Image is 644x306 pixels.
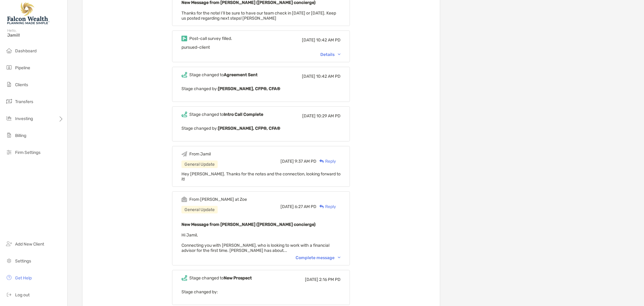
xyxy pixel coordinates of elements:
span: Transfers [15,99,33,104]
div: From [PERSON_NAME] at Zoe [189,197,247,202]
div: From Jamil [189,151,211,157]
img: Event icon [181,112,187,117]
img: Event icon [181,72,187,78]
div: General Update [181,206,218,213]
p: Stage changed by: [181,125,341,132]
b: Intro Call Complete [224,112,263,117]
span: 10:42 AM PD [316,37,341,43]
div: Reply [316,158,336,164]
span: Pipeline [15,65,30,70]
img: Chevron icon [338,257,341,259]
span: Add New Client [15,242,44,247]
span: Hey [PERSON_NAME]. Thanks for the notes and the connection, looking forward to it! [181,171,341,182]
p: Stage changed by: [181,85,341,93]
img: firm-settings icon [5,148,13,156]
span: 2:16 PM PD [319,277,341,282]
img: Reply icon [319,159,324,163]
span: Thanks for the note! I’ll be sure to have our team check in [DATE] or [DATE]. Keep us posted rega... [181,11,336,21]
div: Stage changed to [189,72,258,77]
img: Falcon Wealth Planning Logo [7,2,50,24]
span: Get Help [15,275,32,281]
b: New Prospect [224,275,252,281]
span: Settings [15,259,31,264]
img: pipeline icon [5,64,13,71]
img: Reply icon [319,205,324,209]
div: General Update [181,161,218,168]
div: Stage changed to [189,112,263,117]
span: Log out [15,292,30,298]
img: billing icon [5,132,13,139]
img: Chevron icon [338,54,341,55]
span: [DATE] [302,113,316,119]
span: Firm Settings [15,150,40,155]
div: Stage changed to [189,275,252,281]
img: dashboard icon [5,47,13,54]
span: pursued-client [181,45,210,50]
img: Event icon [181,197,187,202]
img: Event icon [181,275,187,281]
b: Agreement Sent [224,72,258,77]
span: 6:27 AM PD [295,204,316,209]
img: investing icon [5,115,13,122]
span: [DATE] [305,277,318,282]
div: Details [320,52,341,57]
p: Stage changed by: [181,288,341,296]
img: add_new_client icon [5,240,13,247]
img: Event icon [181,36,187,41]
span: [DATE] [302,37,315,43]
div: Complete message [296,255,341,260]
span: Jamil! [7,33,64,38]
span: [DATE] [280,159,294,164]
span: 10:29 AM PD [316,113,341,119]
span: Billing [15,133,26,138]
span: 9:37 AM PD [295,159,316,164]
div: Post-call survey filled. [189,36,232,41]
span: 10:42 AM PD [316,74,341,79]
span: [DATE] [302,74,315,79]
b: [PERSON_NAME], CFP®, CFA® [218,126,280,131]
img: logout icon [5,291,13,298]
span: Clients [15,82,28,87]
img: Event icon [181,151,187,157]
span: Dashboard [15,48,37,54]
img: get-help icon [5,274,13,281]
b: New Message from [PERSON_NAME] ([PERSON_NAME] concierge) [181,222,316,227]
div: Reply [316,203,336,210]
span: [DATE] [280,204,294,209]
span: Investing [15,116,33,121]
img: clients icon [5,81,13,88]
span: Hi Jamil, Connecting you with [PERSON_NAME], who is looking to work with a financial advisor for ... [181,233,329,253]
img: transfers icon [5,98,13,105]
img: settings icon [5,257,13,264]
b: [PERSON_NAME], CFP®, CFA® [218,86,280,91]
